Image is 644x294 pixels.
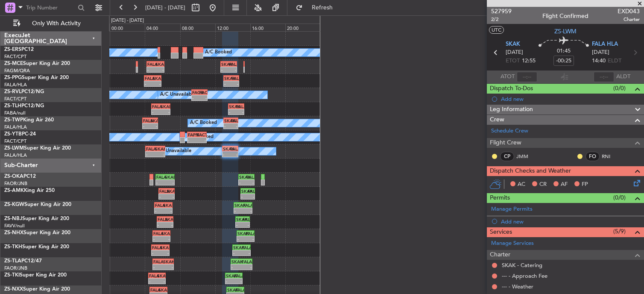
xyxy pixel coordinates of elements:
[149,279,157,284] div: -
[618,16,640,23] span: Charter
[554,27,577,36] span: ZS-LWM
[292,1,343,15] button: Refresh
[159,194,167,199] div: -
[146,146,155,151] div: FALA
[143,118,150,123] div: FALA
[246,180,254,185] div: -
[490,227,512,237] span: Services
[4,244,69,250] a: ZS-TKHSuper King Air 200
[199,90,207,95] div: FACT
[235,287,243,292] div: FALA
[160,250,169,256] div: -
[158,287,167,292] div: SKAK
[150,287,158,292] div: FALA
[233,250,242,256] div: -
[221,67,228,72] div: -
[147,67,155,72] div: -
[155,208,164,213] div: -
[147,62,155,67] div: FALA
[180,24,215,31] div: 08:00
[4,110,26,116] a: FABA/null
[618,7,640,16] span: EXD043
[197,132,206,137] div: FACT
[161,236,170,241] div: -
[4,273,20,278] span: ZS-TKI
[163,259,173,264] div: SKAK
[152,245,161,250] div: FALA
[4,138,26,144] a: FACT/CPT
[613,227,626,236] span: (5/9)
[237,231,246,236] div: SKAK
[490,138,521,148] span: Flight Crew
[592,57,606,65] span: 14:40
[188,132,197,137] div: FAPN
[157,273,165,278] div: SKAK
[613,84,626,93] span: (0/0)
[152,250,161,256] div: -
[491,239,534,248] a: Manage Services
[199,95,207,100] div: -
[585,152,600,161] div: FO
[557,47,571,56] span: 01:45
[150,123,158,129] div: -
[229,67,236,72] div: -
[155,67,164,72] div: -
[501,73,515,81] span: ATOT
[159,188,167,194] div: FALA
[4,47,21,52] span: ZS-ERS
[231,265,241,270] div: -
[152,109,161,115] div: -
[516,153,536,160] a: JMM
[145,24,180,31] div: 04:00
[230,146,237,151] div: FALA
[502,283,533,290] a: --- - Weather
[241,188,248,194] div: SKAK
[4,287,23,292] span: ZS-NXX
[4,89,21,94] span: ZS-RVL
[145,76,153,81] div: FALA
[4,75,69,80] a: ZS-PPGSuper King Air 200
[4,180,27,187] a: FAOR/JNB
[161,104,170,109] div: SKAK
[192,90,199,95] div: FAGR
[502,272,547,279] a: --- - Approach Fee
[205,46,232,59] div: A/C Booked
[4,188,24,193] span: ZS-AMK
[163,203,172,208] div: SKAK
[4,230,70,235] a: ZS-NHXSuper King Air 200
[243,208,252,213] div: -
[226,273,234,278] div: SKAK
[243,217,249,222] div: FALA
[153,231,161,236] div: FALA
[4,47,34,52] a: ZS-ERSPC12
[490,166,571,176] span: Dispatch Checks and Weather
[223,146,230,151] div: SKAK
[167,194,174,199] div: -
[491,127,528,135] a: Schedule Crew
[506,48,523,57] span: [DATE]
[491,7,512,16] span: 527959
[4,53,26,60] a: FACT/CPT
[236,104,243,109] div: FALA
[500,152,514,161] div: CP
[542,12,588,21] div: Flight Confirmed
[158,217,165,222] div: FALA
[192,95,199,100] div: -
[502,262,542,269] a: SKAK - Catering
[490,250,510,260] span: Charter
[242,259,252,264] div: FALA
[501,218,640,225] div: Add new
[221,62,228,67] div: SKAK
[239,180,246,185] div: -
[4,68,30,74] a: FAGM/QRA
[231,259,241,264] div: SKAK
[153,259,163,264] div: FALA
[592,48,609,57] span: [DATE]
[155,62,164,67] div: SKAK
[4,216,69,221] a: ZS-NBJSuper King Air 200
[4,216,22,221] span: ZS-NBJ
[156,174,165,179] div: FALA
[161,231,170,236] div: SKAK
[233,245,242,250] div: SKAK
[4,61,23,66] span: ZS-MCE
